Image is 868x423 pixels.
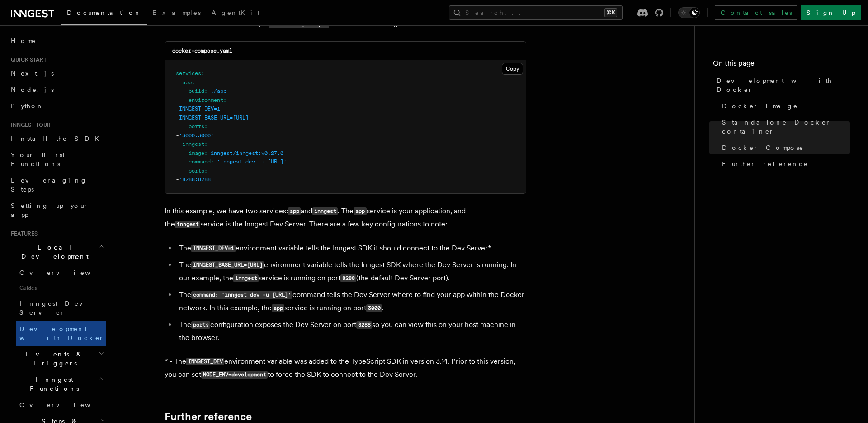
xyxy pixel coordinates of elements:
[176,242,526,255] li: The environment variable tells the Inngest SDK it should connect to the Dev Server*.
[272,304,284,312] code: app
[722,118,850,136] span: Standalone Docker container
[7,264,106,346] div: Local Development
[204,168,208,174] span: :
[7,346,106,371] button: Events & Triggers
[7,98,106,114] a: Python
[152,9,201,16] span: Examples
[7,371,106,397] button: Inngest Functions
[7,230,38,237] span: Features
[212,9,259,16] span: AgentKit
[211,88,226,94] span: ./app
[7,350,99,368] span: Events & Triggers
[179,132,214,139] span: '3000:3000'
[217,159,287,165] span: 'inngest dev -u [URL]'
[233,274,259,282] code: inngest
[191,291,292,299] code: command: 'inngest dev -u [URL]'
[176,288,526,315] li: The command tells the Dev Server where to find your app within the Docker network. In this exampl...
[718,156,850,172] a: Further reference
[356,321,372,329] code: 8288
[722,143,804,152] span: Docker Compose
[191,321,210,329] code: ports
[175,221,200,228] code: inngest
[179,176,214,183] span: '8288:8288'
[7,172,106,197] a: Leveraging Steps
[718,114,850,139] a: Standalone Docker container
[189,150,204,156] span: image
[11,102,44,110] span: Python
[7,65,106,82] a: Next.js
[722,159,808,168] span: Further reference
[11,151,65,168] span: Your first Functions
[11,36,36,45] span: Home
[7,121,51,129] span: Inngest tour
[718,139,850,156] a: Docker Compose
[11,135,104,142] span: Install the SDK
[182,79,192,86] span: app
[165,355,526,381] p: * - The environment variable was added to the TypeScript SDK in version 3.14. Prior to this versi...
[176,106,179,112] span: -
[165,410,252,423] a: Further reference
[192,79,195,86] span: :
[204,123,208,130] span: :
[502,63,523,75] button: Copy
[191,245,236,252] code: INNGEST_DEV=1
[801,5,861,20] a: Sign Up
[189,159,211,165] span: command
[7,33,106,49] a: Home
[449,5,623,20] button: Search...⌘K
[16,397,106,413] a: Overview
[67,9,142,16] span: Documentation
[61,3,147,25] a: Documentation
[19,269,113,276] span: Overview
[176,176,179,183] span: -
[11,202,89,218] span: Setting up your app
[16,281,106,295] span: Guides
[312,207,338,215] code: inngest
[176,70,201,77] span: services
[7,56,47,63] span: Quick start
[223,97,226,103] span: :
[713,58,850,72] h4: On this page
[176,132,179,139] span: -
[182,141,204,147] span: inngest
[288,207,301,215] code: app
[715,5,797,20] a: Contact sales
[16,264,106,281] a: Overview
[16,295,106,321] a: Inngest Dev Server
[19,401,113,409] span: Overview
[7,147,106,172] a: Your first Functions
[179,115,249,121] span: INNGEST_BASE_URL=[URL]
[7,197,106,223] a: Setting up your app
[717,76,850,94] span: Development with Docker
[19,300,97,316] span: Inngest Dev Server
[354,207,366,215] code: app
[147,3,206,24] a: Examples
[7,243,99,261] span: Local Development
[269,20,329,28] code: docker-compose.yml
[176,115,179,121] span: -
[189,97,223,103] span: environment
[206,3,265,24] a: AgentKit
[211,150,283,156] span: inngest/inngest:v0.27.0
[7,375,98,393] span: Inngest Functions
[204,141,208,147] span: :
[7,82,106,98] a: Node.js
[722,101,798,111] span: Docker image
[179,106,220,112] span: INNGEST_DEV=1
[713,72,850,98] a: Development with Docker
[176,259,526,285] li: The environment variable tells the Inngest SDK where the Dev Server is running. In our example, t...
[204,88,208,94] span: :
[189,168,204,174] span: ports
[7,130,106,147] a: Install the SDK
[11,177,87,193] span: Leveraging Steps
[718,98,850,114] a: Docker image
[201,371,268,379] code: NODE_ENV=development
[186,358,224,365] code: INNGEST_DEV
[11,70,54,77] span: Next.js
[7,239,106,264] button: Local Development
[211,159,214,165] span: :
[191,261,264,269] code: INNGEST_BASE_URL=[URL]
[678,7,700,18] button: Toggle dark mode
[19,325,104,341] span: Development with Docker
[16,321,106,346] a: Development with Docker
